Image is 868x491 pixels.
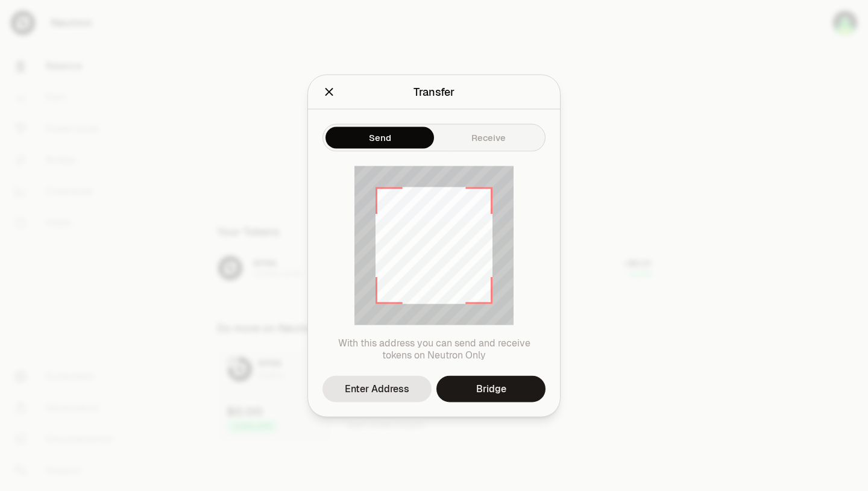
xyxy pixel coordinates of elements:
a: Bridge [436,375,546,402]
div: Transfer [414,83,454,100]
button: Send [325,127,434,148]
button: Enter Address [322,375,432,402]
button: Receive [434,127,542,148]
div: Enter Address [345,381,409,396]
button: Close [322,83,336,100]
p: With this address you can send and receive tokens on Neutron Only [322,337,546,361]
